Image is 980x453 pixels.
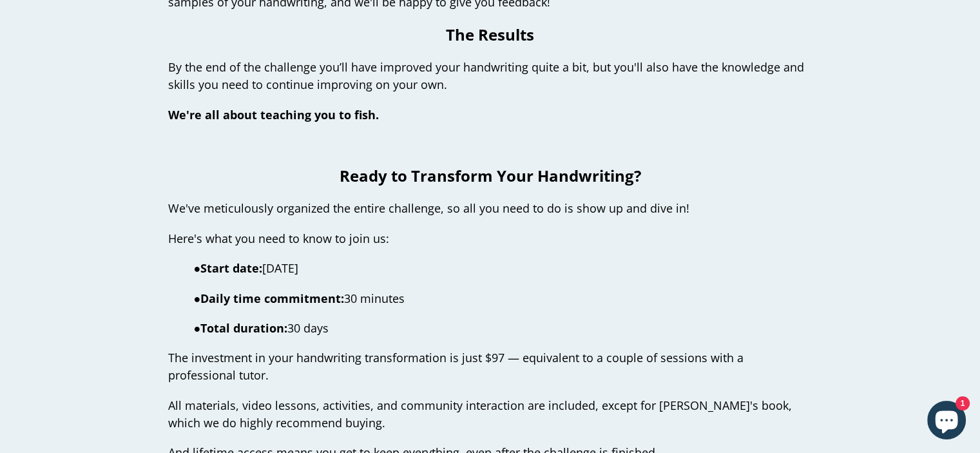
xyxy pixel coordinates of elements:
span: All materials, video lessons, activities, and community interaction are included, except for [PER... [168,398,792,430]
span: ● [DATE] [194,260,299,276]
span: The Results [446,24,534,45]
span: We've meticulously organized the entire challenge, so all you need to do is show up and dive in! [168,200,689,216]
strong: Daily time commitment: [200,291,344,306]
strong: Start date: [200,260,262,276]
span: ● 30 days [194,320,329,336]
span: By the end of the challenge you’ll have improved your handwriting quite a bit, but you'll also ha... [168,59,804,92]
span: Here's what you need to know to join us: [168,231,389,246]
span: ● 30 minutes [194,291,405,306]
strong: Total duration: [200,320,287,336]
span: The investment in your handwriting transformation is just $97 — equivalent to a couple of session... [168,350,744,383]
inbox-online-store-chat: Shopify online store chat [923,401,970,443]
span: Ready to Transform Your Handwriting? [340,165,641,186]
strong: We're all about teaching you to fish. [168,107,379,122]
